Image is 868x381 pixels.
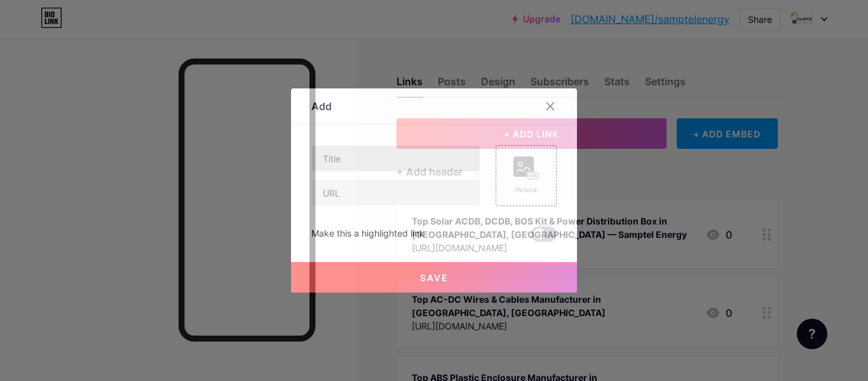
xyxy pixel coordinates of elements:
[420,272,449,283] span: Save
[291,262,577,293] button: Save
[311,99,332,114] div: Add
[312,180,480,205] input: URL
[513,185,539,195] div: Picture
[312,146,480,171] input: Title
[311,226,424,242] div: Make this a highlighted link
